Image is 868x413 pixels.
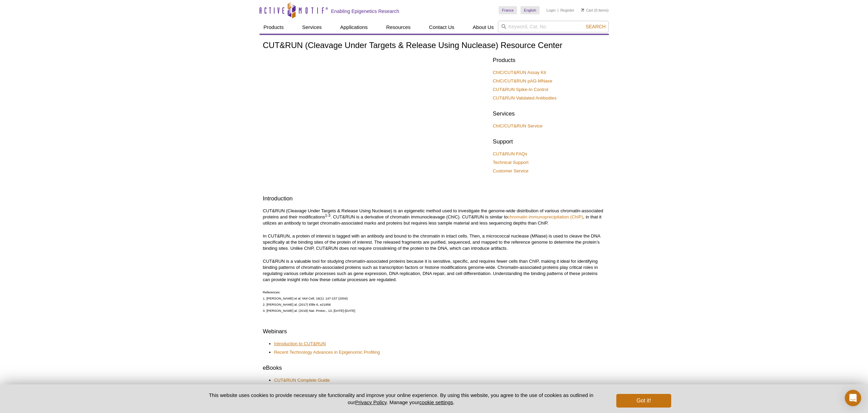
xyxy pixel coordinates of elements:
a: CUT&RUN Spike-In Control [493,87,548,93]
h2: Services [493,110,605,118]
sup: 1-3 [325,213,330,217]
a: Products [260,21,288,34]
a: ChIC/CUT&RUN Assay Kit [493,70,546,76]
div: Open Intercom Messenger [845,390,861,406]
button: cookie settings [419,399,453,405]
h2: Support [493,138,605,146]
p: In CUT&RUN, a protein of interest is tagged with an antibody and bound to the chromatin in intact... [263,233,605,251]
h1: CUT&RUN (Cleavage Under Targets & Release Using Nuclease) Resource Center [263,41,605,51]
a: Login [546,8,556,13]
a: Cart [581,8,593,13]
a: chromatin immunoprecipitation (ChIP) [508,214,583,219]
button: Got it! [616,394,671,408]
iframe: [WEBINAR] Introduction to CUT&RUN - Brad Townsley [263,55,488,181]
a: Contact Us [425,21,458,34]
a: Services [298,21,326,34]
a: France [499,6,517,14]
a: ChIC/CUT&RUN Service [493,123,543,129]
p: This website uses cookies to provide necessary site functionality and improve your online experie... [197,392,605,406]
a: Privacy Policy [355,399,386,405]
a: Resources [382,21,415,34]
a: ChIC/CUT&RUN pAG-MNase [493,78,552,84]
li: | [558,6,559,14]
h2: Webinars [263,327,605,336]
li: (0 items) [581,6,609,14]
p: CUT&RUN (Cleavage Under Targets & Release Using Nuclease) is an epigenetic method used to investi... [263,208,605,226]
a: CUT&RUN Complete Guide [274,377,330,383]
h2: Enabling Epigenetics Research [331,8,399,14]
a: Applications [336,21,372,34]
a: CUT&RUN FAQs [493,151,527,157]
span: Search [586,24,605,29]
a: Register [560,8,574,13]
button: Search [584,24,607,30]
input: Keyword, Cat. No. [498,21,609,32]
h2: eBooks [263,364,605,372]
h2: Introduction [263,195,605,203]
a: Recent Technology Advances in Epigenomic Profiling [274,349,380,355]
p: CUT&RUN is a valuable tool for studying chromatin-associated proteins because it is sensitive, sp... [263,258,605,283]
a: Customer Service [493,168,529,174]
h2: Products [493,56,605,64]
a: About Us [469,21,498,34]
a: CUT&RUN Validated Antibodies [493,95,557,101]
p: References: 1. [PERSON_NAME] et al. Mol Cell, 16(1): 147-157 (2004) 2. [PERSON_NAME] al. (2017) E... [263,289,605,314]
a: English [520,6,540,14]
a: Technical Support [493,159,529,166]
a: Introduction to CUT&RUN [274,341,326,347]
img: Your Cart [581,8,584,12]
